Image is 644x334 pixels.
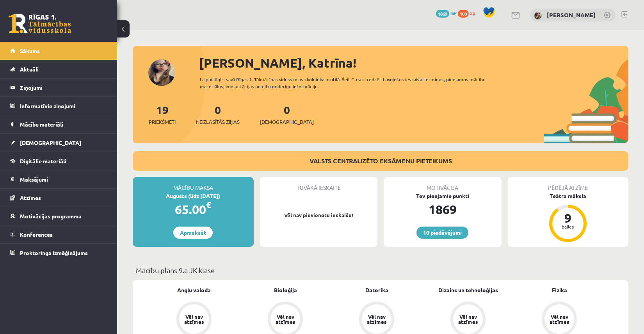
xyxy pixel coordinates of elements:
a: Datorika [365,286,388,294]
a: Konferences [10,225,107,243]
div: 9 [556,212,580,224]
span: mP [450,10,457,16]
a: Aktuāli [10,60,107,78]
div: Laipni lūgts savā Rīgas 1. Tālmācības vidusskolas skolnieka profilā. Šeit Tu vari redzēt tuvojošo... [200,76,497,90]
div: Tev pieejamie punkti [384,192,502,200]
div: Mācību maksa [133,177,254,192]
div: Vēl nav atzīmes [457,314,479,324]
a: Mācību materiāli [10,115,107,133]
span: Digitālie materiāli [20,157,66,164]
img: Katrīna Arāja [534,12,542,20]
div: 65.00 [133,200,254,219]
a: 10 piedāvājumi [416,227,468,239]
span: Atzīmes [20,194,41,201]
div: balles [556,224,580,229]
a: Maksājumi [10,170,107,188]
span: Priekšmeti [149,118,176,126]
p: Vēl nav pievienotu ieskaišu! [264,211,374,219]
a: [DEMOGRAPHIC_DATA] [10,134,107,152]
a: Bioloģija [274,286,297,294]
a: Teātra māksla 9 balles [508,192,629,243]
span: [DEMOGRAPHIC_DATA] [260,118,314,126]
span: Konferences [20,231,53,238]
a: Rīgas 1. Tālmācības vidusskola [9,14,71,33]
span: 1869 [436,10,449,18]
span: xp [470,10,475,16]
div: Tuvākā ieskaite [260,177,378,192]
a: 0[DEMOGRAPHIC_DATA] [260,103,314,126]
div: Teātra māksla [508,192,629,200]
legend: Ziņojumi [20,79,107,96]
a: 100 xp [458,10,479,16]
a: Motivācijas programma [10,207,107,225]
a: Digitālie materiāli [10,152,107,170]
span: Motivācijas programma [20,213,82,220]
a: 0Neizlasītās ziņas [196,103,240,126]
div: Vēl nav atzīmes [548,314,570,324]
a: Apmaksāt [173,227,213,239]
div: [PERSON_NAME], Katrīna! [199,54,628,72]
span: 100 [458,10,469,18]
span: Proktoringa izmēģinājums [20,249,88,256]
div: Vēl nav atzīmes [274,314,296,324]
span: Aktuāli [20,66,39,73]
a: 19Priekšmeti [149,103,176,126]
a: 1869 mP [436,10,457,16]
a: Sākums [10,42,107,60]
span: € [206,199,211,211]
a: Proktoringa izmēģinājums [10,244,107,262]
div: Vēl nav atzīmes [183,314,205,324]
a: Dizains un tehnoloģijas [438,286,498,294]
span: Neizlasītās ziņas [196,118,240,126]
a: Informatīvie ziņojumi [10,97,107,115]
span: Sākums [20,47,40,54]
legend: Informatīvie ziņojumi [20,97,107,115]
div: Pēdējā atzīme [508,177,629,192]
a: Atzīmes [10,189,107,207]
div: Motivācija [384,177,502,192]
p: Mācību plāns 9.a JK klase [136,265,625,275]
div: Augusts (līdz [DATE]) [133,192,254,200]
a: Ziņojumi [10,79,107,96]
a: VALSTS CENTRALIZĒTO EKSĀMENU PIETEIKUMS [310,157,452,165]
div: Vēl nav atzīmes [366,314,388,324]
span: Mācību materiāli [20,121,63,128]
a: Angļu valoda [177,286,211,294]
span: [DEMOGRAPHIC_DATA] [20,139,81,146]
a: [PERSON_NAME] [547,11,596,19]
legend: Maksājumi [20,170,107,188]
div: 1869 [384,200,502,219]
a: Fizika [552,286,567,294]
